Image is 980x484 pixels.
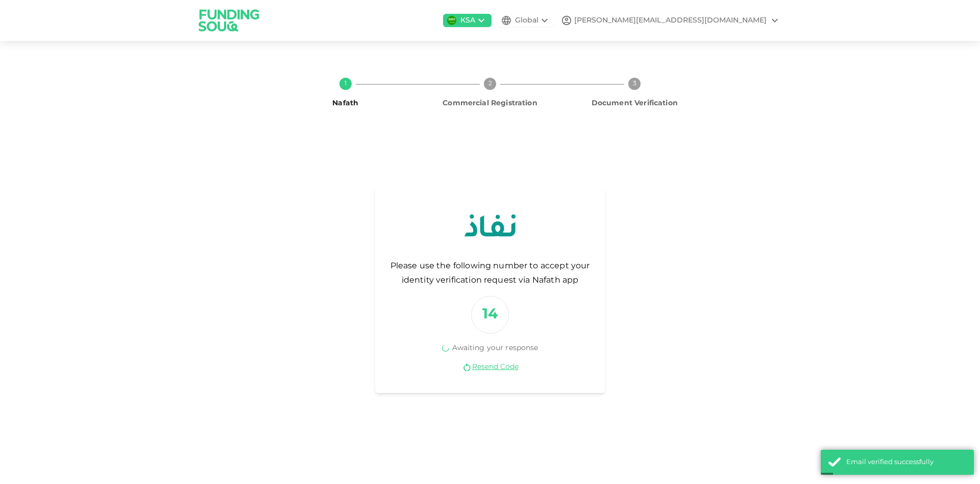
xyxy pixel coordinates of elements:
[592,100,678,107] span: Document Verification
[482,308,498,321] span: 14
[464,200,516,251] img: nafathlogo
[472,362,519,372] a: Resend Code
[515,15,538,26] div: Global
[633,81,636,87] text: 3
[452,344,538,352] span: Awaiting your response
[574,15,767,26] div: [PERSON_NAME][EMAIL_ADDRESS][DOMAIN_NAME]
[345,81,347,87] text: 1
[443,100,537,107] span: Commercial Registration
[332,100,358,107] span: Nafath
[447,16,456,25] img: flag-sa.b9a346574cdc8950dd34b50780441f57.svg
[846,457,966,468] div: Email verified successfully
[460,15,475,26] div: KSA
[387,259,593,288] span: Please use the following number to accept your identity verification request via Nafath app
[488,81,492,87] text: 2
